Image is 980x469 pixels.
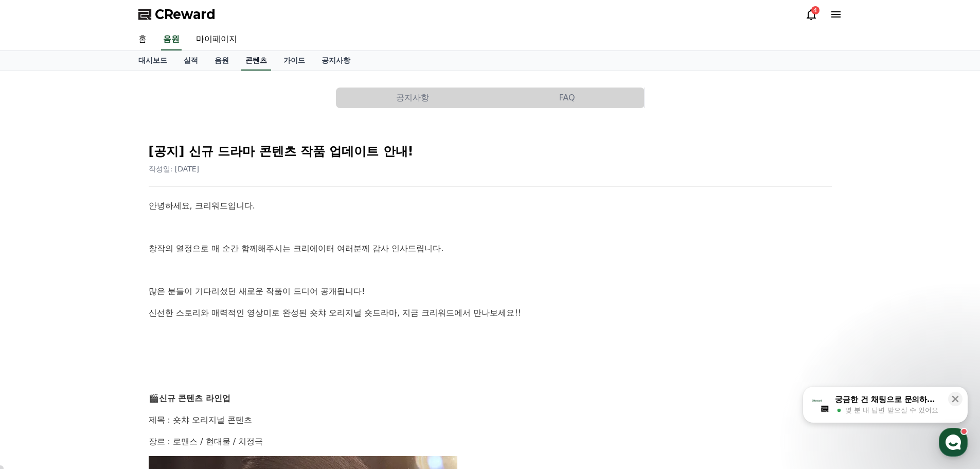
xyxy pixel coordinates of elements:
[313,51,359,71] a: 공지사항
[175,51,206,71] a: 실적
[130,51,175,71] a: 대시보드
[3,326,68,352] a: 홈
[149,435,832,448] p: 장르 : 로맨스 / 현대물 / 치정극
[149,242,832,255] p: 창작의 열정으로 매 순간 함께해주시는 크리에이터 여러분께 감사 인사드립니다.
[94,342,106,351] span: 대화
[149,306,832,320] p: 신선한 스토리와 매력적인 영상미로 완성된 숏챠 오리지널 숏드라마, 지금 크리워드에서 만나보세요!!
[336,88,490,108] button: 공지사항
[490,88,645,108] a: FAQ
[490,88,644,108] button: FAQ
[811,6,819,14] div: 4
[138,6,216,23] a: CReward
[149,285,832,298] p: 많은 분들이 기다리셨던 새로운 작품이 드디어 공개됩니다!
[68,326,133,352] a: 대화
[149,165,200,173] span: 작성일: [DATE]
[149,143,832,160] h2: [공지] 신규 드라마 콘텐츠 작품 업데이트 안내!
[159,393,230,403] strong: 신규 콘텐츠 라인업
[149,413,832,427] p: 제목 : 숏챠 오리지널 콘텐츠
[805,8,817,21] a: 4
[188,29,245,50] a: 마이페이지
[155,6,216,23] span: CReward
[149,199,832,213] p: 안녕하세요, 크리워드입니다.
[336,88,490,108] a: 공지사항
[130,29,155,50] a: 홈
[161,29,182,50] a: 음원
[241,51,271,71] a: 콘텐츠
[206,51,237,71] a: 음원
[32,342,39,350] span: 홈
[133,326,198,352] a: 설정
[159,342,171,350] span: 설정
[149,393,159,403] span: 🎬
[275,51,313,71] a: 가이드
